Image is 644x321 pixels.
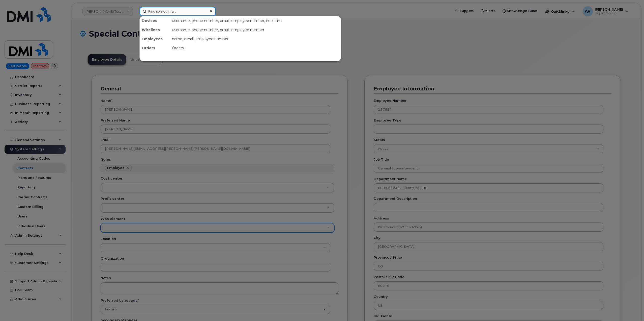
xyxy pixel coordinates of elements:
div: Wirelines [140,25,170,34]
div: Employees [140,34,170,43]
div: Devices [140,16,170,25]
div: name, email, employee number [170,34,341,43]
div: Orders [170,43,341,53]
div: username, phone number, email, employee number [170,25,341,34]
div: username, phone number, email, employee number, imei, sim [170,16,341,25]
div: Orders [140,43,170,53]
